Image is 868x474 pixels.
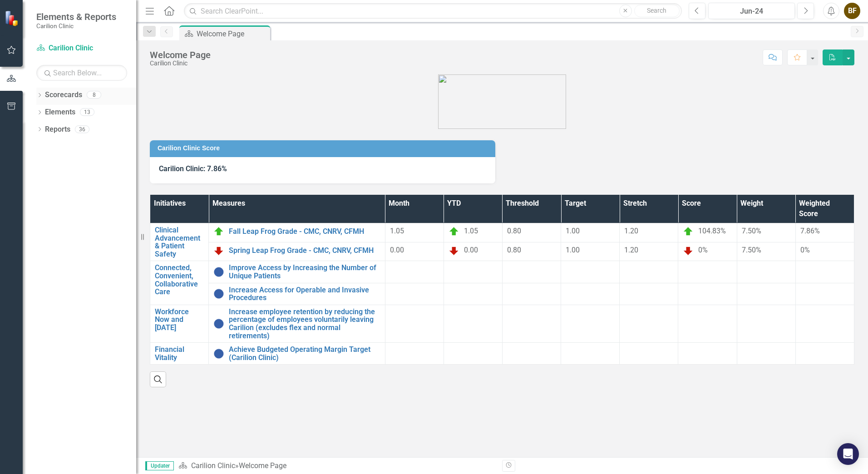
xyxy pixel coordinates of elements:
[36,11,116,22] span: Elements & Reports
[800,227,820,235] span: 7.86%
[708,3,795,19] button: Jun-24
[209,283,385,305] td: Double-Click to Edit Right Click for Context Menu
[647,7,666,14] span: Search
[145,461,174,470] span: Updater
[229,346,380,361] a: Achieve Budgeted Operating Margin Target (Carilion Clinic)
[155,264,204,296] a: Connected, Convenient, Collaborative Care
[209,343,385,365] td: Double-Click to Edit Right Click for Context Menu
[566,246,580,254] span: 1.00
[209,223,385,242] td: Double-Click to Edit Right Click for Context Menu
[464,246,478,254] span: 0.00
[507,227,521,235] span: 0.80
[742,227,761,235] span: 7.50%
[683,245,694,256] img: Below Plan
[229,264,380,280] a: Improve Access by Increasing the Number of Unique Patients
[213,288,224,299] img: No Information
[742,246,761,254] span: 7.50%
[566,227,580,235] span: 1.00
[213,245,224,256] img: Below Plan
[698,227,726,235] span: 104.83%
[155,308,204,332] a: Workforce Now and [DATE]
[634,5,680,17] button: Search
[150,343,209,365] td: Double-Click to Edit Right Click for Context Menu
[45,124,70,135] a: Reports
[150,60,211,67] div: Carilion Clinic
[800,246,810,254] span: 0%
[36,22,116,30] small: Carilion Clinic
[150,50,211,60] div: Welcome Page
[507,246,521,254] span: 0.80
[390,227,404,235] span: 1.05
[178,461,495,471] div: »
[698,246,708,254] span: 0%
[75,125,89,133] div: 36
[213,348,224,359] img: No Information
[239,461,286,470] div: Welcome Page
[449,245,459,256] img: Below Plan
[209,261,385,283] td: Double-Click to Edit Right Click for Context Menu
[158,145,491,152] h3: Carilion Clinic Score
[711,6,792,17] div: Jun-24
[213,267,224,277] img: No Information
[213,226,224,237] img: On Target
[229,247,380,255] a: Spring Leap Frog Grade - CMC, CNRV, CFMH
[5,10,20,26] img: ClearPoint Strategy
[683,226,694,237] img: On Target
[45,90,82,100] a: Scorecards
[844,3,860,19] button: BF
[390,246,404,254] span: 0.00
[150,223,209,261] td: Double-Click to Edit Right Click for Context Menu
[229,308,380,340] a: Increase employee retention by reducing the percentage of employees voluntarily leaving Carilion ...
[229,227,380,236] a: Fall Leap Frog Grade - CMC, CNRV, CFMH
[155,226,204,258] a: Clinical Advancement & Patient Safety
[150,305,209,342] td: Double-Click to Edit Right Click for Context Menu
[837,443,859,465] div: Open Intercom Messenger
[449,226,459,237] img: On Target
[229,286,380,302] a: Increase Access for Operable and Invasive Procedures
[209,242,385,261] td: Double-Click to Edit Right Click for Context Menu
[36,43,127,54] a: Carilion Clinic
[150,261,209,305] td: Double-Click to Edit Right Click for Context Menu
[209,305,385,342] td: Double-Click to Edit Right Click for Context Menu
[87,91,101,99] div: 8
[624,246,638,254] span: 1.20
[159,164,227,173] span: Carilion Clinic: 7.86%
[45,107,75,118] a: Elements
[80,109,94,116] div: 13
[464,227,478,235] span: 1.05
[191,461,235,470] a: Carilion Clinic
[197,28,268,39] div: Welcome Page
[213,318,224,329] img: No Information
[155,346,204,361] a: Financial Vitality
[36,65,127,81] input: Search Below...
[624,227,638,235] span: 1.20
[184,3,682,19] input: Search ClearPoint...
[438,74,566,129] img: carilion%20clinic%20logo%202.0.png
